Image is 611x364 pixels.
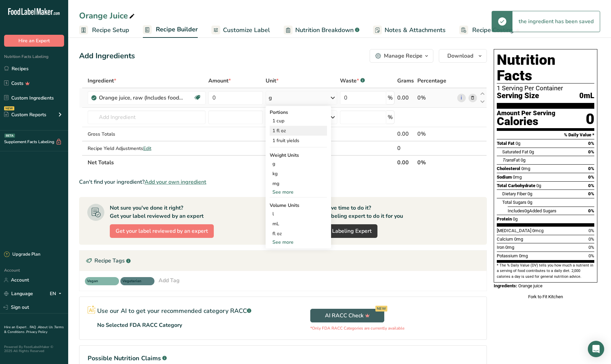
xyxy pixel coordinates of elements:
span: 0% [588,141,594,146]
h1: Possible Nutrition Claims [88,354,478,363]
span: 0% [588,253,594,258]
span: Orange juice [518,283,542,288]
div: Calories [497,117,555,126]
div: Fork to Fit Kitchen [494,293,597,300]
i: Trans [502,157,513,163]
span: 0g [536,183,541,188]
div: See more [270,239,327,246]
span: 0g [513,216,518,222]
span: Total Sugars [502,200,526,205]
div: Can't find your ingredient? [79,178,487,186]
th: 0.00 [396,155,416,169]
section: * The % Daily Value (DV) tells you how much a nutrient in a serving of food contributes to a dail... [497,263,594,279]
span: 0mg [505,245,514,250]
span: 0mg [514,237,523,242]
span: Unit [266,77,279,85]
span: 0mg [519,253,528,258]
span: Vegeterian [122,278,146,284]
div: the ingredient has been saved [512,11,600,32]
button: AI RACC Check NEW [310,309,384,322]
span: 0% [588,175,594,180]
span: Grams [397,77,414,85]
span: Fat [502,157,520,163]
div: BETA [4,134,15,138]
span: Sodium [497,175,512,180]
span: Ingredient [88,77,116,85]
div: kg [270,169,327,179]
div: Add Tag [159,276,180,285]
div: mg [270,179,327,188]
div: Open Intercom Messenger [588,341,604,357]
div: Orange juice, raw (Includes foods for USDA's Food Distribution Program) [99,94,184,102]
div: mL [272,220,324,227]
div: Recipe Yield Adjustments [88,145,206,152]
span: Total Fat [497,141,515,146]
span: AI RACC Check [325,312,370,320]
span: Potassium [497,253,518,258]
th: Net Totals [86,155,396,169]
span: Edit [143,145,151,152]
div: Add Ingredients [79,50,135,62]
a: Privacy Policy [26,330,47,334]
div: EN [50,290,64,298]
div: Amount Per Serving [497,110,555,117]
div: Don't have time to do it? Hire a labeling expert to do it for you [310,204,403,220]
a: FAQ . [30,325,38,330]
div: Custom Reports [4,111,46,118]
span: Iron [497,245,504,250]
div: g [270,159,327,169]
span: Notes & Attachments [385,26,446,35]
button: Hire an Expert [4,35,64,47]
span: Customize Label [223,26,270,35]
span: 0mg [521,166,530,171]
div: 1 fruit yields [270,136,327,146]
div: Recipe Tags [79,251,487,271]
span: 0mcg [532,228,543,233]
button: Manage Recipe [370,49,433,63]
div: NEW [375,306,387,312]
span: 0% [588,149,594,154]
a: Nutrition Breakdown [284,22,359,38]
span: 0% [588,166,594,171]
div: 1 cup [270,116,327,126]
div: Not sure you've done it right? Get your label reviewed by an expert [110,204,204,220]
a: Hire an Expert . [4,325,28,330]
span: 0% [588,183,594,188]
a: Customize Label [211,22,270,38]
span: Add your own ingredient [145,178,206,186]
div: 0.00 [397,130,415,138]
button: Download [439,49,487,63]
span: Saturated Fat [502,149,528,154]
span: 0mL [579,92,594,100]
a: About Us . [38,325,54,330]
span: Serving Size [497,92,539,100]
a: Terms & Conditions . [4,325,64,334]
span: Download [447,52,473,60]
span: Get your label reviewed by an expert [116,227,208,235]
div: Weight Units [270,152,327,159]
span: Vegan [87,278,111,284]
span: 0% [588,245,594,250]
div: g [269,94,272,102]
span: 0g [527,200,532,205]
div: Portions [270,109,327,116]
span: Amount [208,77,231,85]
a: Recipe Builder [143,22,198,38]
span: Calcium [497,237,513,242]
input: Add Ingredient [88,110,206,124]
h1: Nutrition Facts [497,52,594,84]
button: Get your label reviewed by an expert [110,224,214,238]
span: Percentage [417,77,446,85]
span: 0g [521,157,525,163]
span: Recipe Setup [92,26,129,35]
a: Language [4,288,33,300]
span: 0% [588,191,594,196]
div: fl oz [272,230,324,237]
a: Hire a Labeling Expert [310,224,377,238]
div: Waste [340,77,365,85]
span: Dietary Fiber [502,191,526,196]
a: Recipe Setup [79,22,129,38]
span: Recipe Builder [156,25,198,34]
div: Volume Units [270,202,327,209]
span: Protein [497,216,512,222]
